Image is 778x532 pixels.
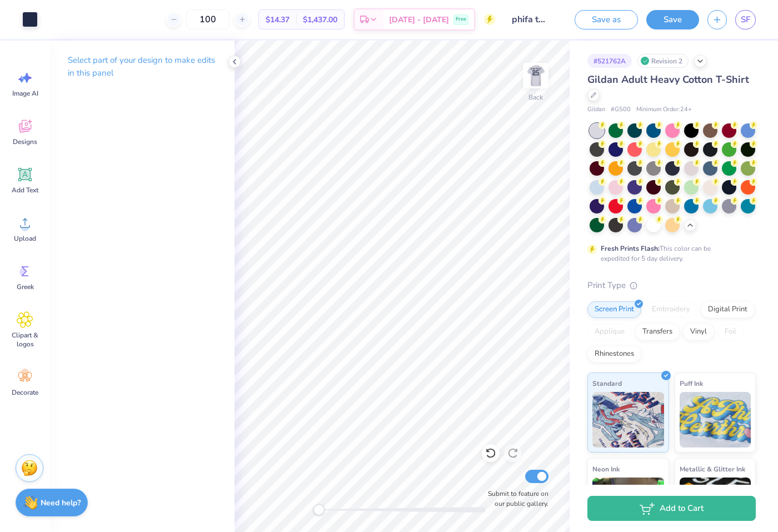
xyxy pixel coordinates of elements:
label: Submit to feature on our public gallery. [482,489,548,509]
span: SF [741,13,750,26]
a: SF [735,10,756,29]
span: Designs [13,137,37,146]
div: Embroidery [645,301,697,318]
span: Free [456,16,466,23]
div: Transfers [635,324,680,340]
div: Accessibility label [313,504,325,515]
div: # 521762A [587,54,632,68]
img: Back [525,64,547,87]
div: Print Type [587,279,756,292]
span: Add Text [12,186,38,195]
div: Screen Print [587,301,641,318]
strong: Fresh Prints Flash: [601,244,660,253]
img: Puff Ink [680,392,751,448]
strong: Need help? [41,498,81,508]
div: Foil [717,324,744,340]
span: # G500 [611,105,631,115]
button: Add to Cart [587,496,756,521]
div: Digital Print [701,301,755,318]
span: Decorate [12,388,38,397]
span: Neon Ink [592,463,620,475]
div: This color can be expedited for 5 day delivery. [601,243,737,263]
span: Upload [14,234,36,243]
img: Standard [592,392,664,448]
div: Rhinestones [587,346,641,362]
span: [DATE] - [DATE] [389,14,449,26]
span: Image AI [12,89,38,98]
div: Back [528,92,543,102]
span: Gildan Adult Heavy Cotton T-Shirt [587,73,749,86]
div: Revision 2 [637,54,689,68]
span: Standard [592,377,622,389]
span: Gildan [587,105,605,115]
p: Select part of your design to make edits in this panel [68,54,217,79]
span: Puff Ink [680,377,703,389]
div: Applique [587,324,632,340]
input: Untitled Design [503,8,558,31]
button: Save [646,10,699,29]
span: Minimum Order: 24 + [636,105,692,115]
span: Clipart & logos [7,331,43,349]
span: $14.37 [266,14,290,26]
span: Greek [17,282,34,291]
input: – – [186,9,230,29]
div: Vinyl [683,324,714,340]
button: Save as [575,10,638,29]
span: $1,437.00 [303,14,337,26]
span: Metallic & Glitter Ink [680,463,745,475]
